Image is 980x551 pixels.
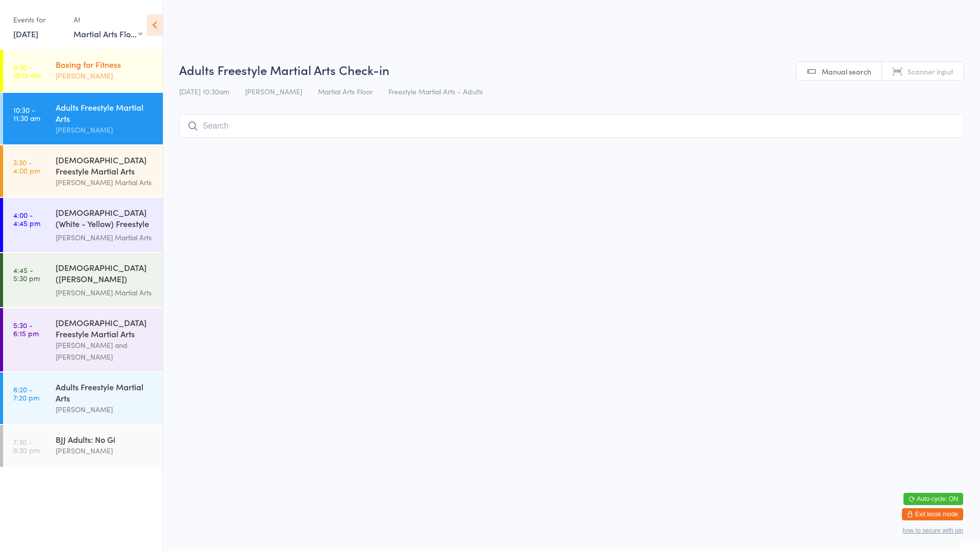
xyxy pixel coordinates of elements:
[73,28,142,39] div: Martial Arts Floor
[822,66,871,77] span: Manual search
[13,385,39,402] time: 6:20 - 7:20 pm
[388,86,483,96] span: Freestyle Martial Arts - Adults
[3,253,163,307] a: 4:45 -5:30 pm[DEMOGRAPHIC_DATA] ([PERSON_NAME]) Freestyle Martial Arts[PERSON_NAME] Martial Arts
[56,339,154,363] div: [PERSON_NAME] and [PERSON_NAME]
[56,124,154,136] div: [PERSON_NAME]
[3,50,163,92] a: 9:30 -10:15 amBoxing for Fitness[PERSON_NAME]
[56,207,154,232] div: [DEMOGRAPHIC_DATA] (White - Yellow) Freestyle Martial Arts
[3,198,163,252] a: 4:00 -4:45 pm[DEMOGRAPHIC_DATA] (White - Yellow) Freestyle Martial Arts[PERSON_NAME] Martial Arts
[3,372,163,424] a: 6:20 -7:20 pmAdults Freestyle Martial Arts[PERSON_NAME]
[56,434,154,445] div: BJJ Adults: No Gi
[179,61,964,78] h2: Adults Freestyle Martial Arts Check-in
[56,287,154,298] div: [PERSON_NAME] Martial Arts
[318,86,373,96] span: Martial Arts Floor
[903,493,963,505] button: Auto-cycle: ON
[13,321,39,337] time: 5:30 - 6:15 pm
[3,425,163,467] a: 7:30 -8:30 pmBJJ Adults: No Gi[PERSON_NAME]
[56,232,154,243] div: [PERSON_NAME] Martial Arts
[13,266,40,282] time: 4:45 - 5:30 pm
[56,404,154,415] div: [PERSON_NAME]
[13,158,40,174] time: 3:30 - 4:00 pm
[13,106,40,122] time: 10:30 - 11:30 am
[56,177,154,188] div: [PERSON_NAME] Martial Arts
[13,11,63,28] div: Events for
[56,70,154,82] div: [PERSON_NAME]
[56,381,154,404] div: Adults Freestyle Martial Arts
[179,86,229,96] span: [DATE] 10:30am
[179,114,964,138] input: Search
[56,262,154,287] div: [DEMOGRAPHIC_DATA] ([PERSON_NAME]) Freestyle Martial Arts
[13,438,40,454] time: 7:30 - 8:30 pm
[902,508,963,520] button: Exit kiosk mode
[73,11,142,28] div: At
[13,63,41,79] time: 9:30 - 10:15 am
[56,445,154,457] div: [PERSON_NAME]
[3,93,163,144] a: 10:30 -11:30 amAdults Freestyle Martial Arts[PERSON_NAME]
[902,527,963,534] button: how to secure with pin
[908,66,953,77] span: Scanner input
[13,211,40,227] time: 4:00 - 4:45 pm
[3,308,163,371] a: 5:30 -6:15 pm[DEMOGRAPHIC_DATA] Freestyle Martial Arts[PERSON_NAME] and [PERSON_NAME]
[56,59,154,70] div: Boxing for Fitness
[56,317,154,339] div: [DEMOGRAPHIC_DATA] Freestyle Martial Arts
[56,102,154,124] div: Adults Freestyle Martial Arts
[3,145,163,197] a: 3:30 -4:00 pm[DEMOGRAPHIC_DATA] Freestyle Martial Arts[PERSON_NAME] Martial Arts
[13,28,38,39] a: [DATE]
[245,86,302,96] span: [PERSON_NAME]
[56,154,154,177] div: [DEMOGRAPHIC_DATA] Freestyle Martial Arts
